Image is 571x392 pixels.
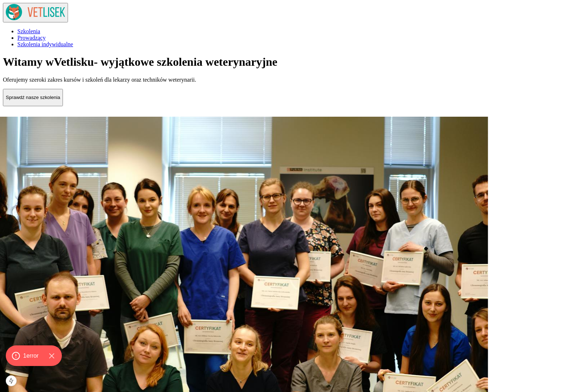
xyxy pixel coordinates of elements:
p: Sprawdź nasze szkolenia [6,95,60,100]
a: Szkolenia [17,28,40,34]
a: Prowadzący [17,35,46,41]
p: Oferujemy szeroki zakres kursów i szkoleń dla lekarzy oraz techników weterynarii. [3,77,568,83]
a: Szkolenia indywidualne [17,41,73,47]
span: Vet [54,55,70,68]
a: Sprawdź nasze szkolenia [3,94,63,100]
h1: Witamy w - wyjątkowe szkolenia weterynaryjne [3,55,568,69]
span: lisku [70,55,94,68]
button: Sprawdź nasze szkolenia [3,89,63,106]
